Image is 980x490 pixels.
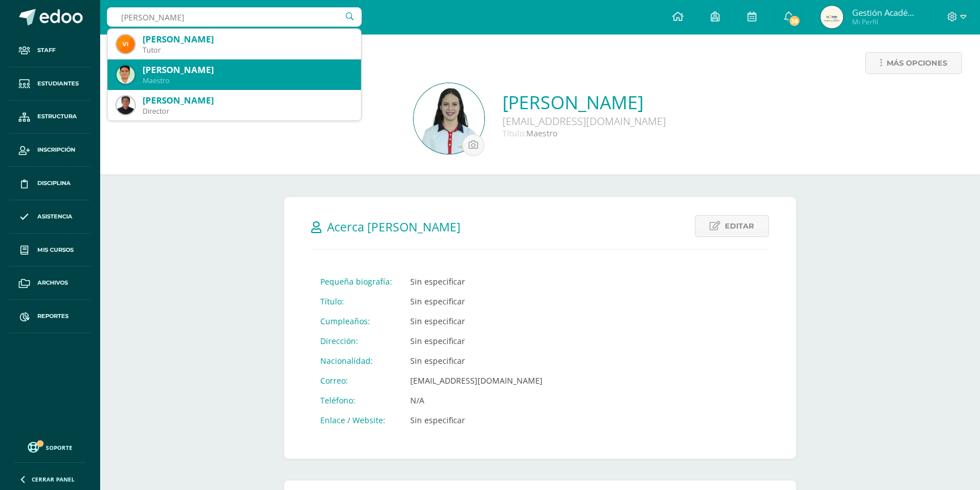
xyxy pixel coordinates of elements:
span: 38 [788,15,801,27]
a: Más opciones [865,52,962,74]
a: Staff [9,34,91,67]
span: Más opciones [887,53,947,74]
a: Asistencia [9,200,91,234]
div: Maestro [143,76,352,85]
img: ff1d012c2ead272d3e01e72391e7dd63.png [117,35,135,53]
div: Tutor [143,45,352,55]
td: Correo: [311,371,401,390]
td: Sin especificar [401,331,552,351]
td: Teléfono: [311,390,401,410]
td: N/A [401,390,552,410]
a: Estructura [9,101,91,134]
div: [PERSON_NAME] [143,33,352,45]
div: [PERSON_NAME] [143,94,352,106]
td: Sin especificar [401,272,552,291]
span: Reportes [37,312,68,321]
td: Nacionalidad: [311,351,401,371]
td: Pequeña biografía: [311,272,401,291]
span: Asistencia [37,212,72,221]
td: Sin especificar [401,410,552,430]
img: 30d242b3f8871c5805e7e94443074090.png [414,83,484,154]
td: Sin especificar [401,311,552,331]
span: Mi Perfil [852,17,919,27]
div: [EMAIL_ADDRESS][DOMAIN_NAME] [502,114,666,128]
td: Enlace / Website: [311,410,401,430]
div: Director [143,106,352,116]
input: Busca un usuario... [107,7,362,27]
span: Gestión Académica [852,7,919,18]
span: Título: [502,128,526,139]
td: Sin especificar [401,351,552,371]
span: Staff [37,46,55,55]
span: Acerca [PERSON_NAME] [327,219,461,235]
span: Soporte [46,444,72,452]
a: Reportes [9,300,91,333]
img: ff93632bf489dcbc5131d32d8a4af367.png [820,6,843,28]
span: Estudiantes [37,79,79,88]
a: Estudiantes [9,67,91,101]
span: Archivos [37,278,68,287]
a: Soporte [14,439,86,454]
span: Inscripción [37,145,75,154]
a: Editar [695,215,769,237]
a: Inscripción [9,134,91,167]
a: Mis cursos [9,234,91,267]
a: [PERSON_NAME] [502,90,666,114]
img: dfb2445352bbaa30de7fa1c39f03f7f6.png [117,96,135,114]
td: [EMAIL_ADDRESS][DOMAIN_NAME] [401,371,552,390]
span: Cerrar panel [32,475,75,483]
span: Editar [725,216,754,237]
div: [PERSON_NAME] [143,64,352,76]
td: Sin especificar [401,291,552,311]
img: 39a6911794d565f755c5c4f45b8fb948.png [117,66,135,84]
td: Cumpleaños: [311,311,401,331]
a: Archivos [9,267,91,300]
a: Disciplina [9,167,91,200]
td: Título: [311,291,401,311]
span: Disciplina [37,179,71,188]
span: Mis cursos [37,246,74,255]
span: Estructura [37,112,77,121]
span: Maestro [526,128,557,139]
td: Dirección: [311,331,401,351]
